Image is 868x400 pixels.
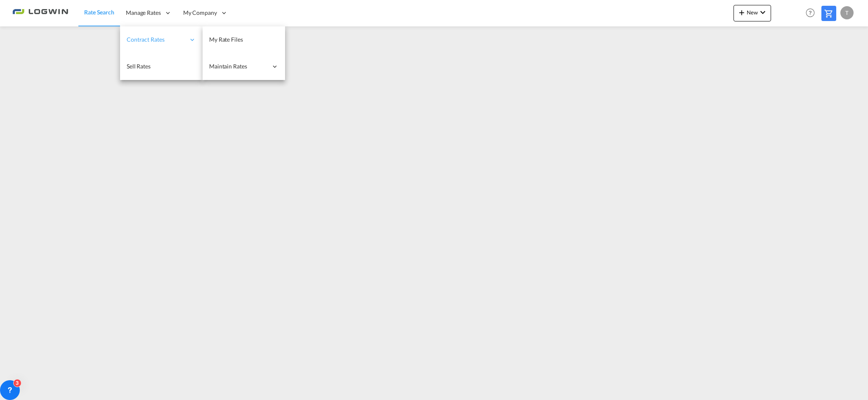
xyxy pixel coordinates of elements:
div: Help [803,6,821,21]
button: icon-plus 400-fgNewicon-chevron-down [734,5,771,21]
span: My Company [183,9,217,17]
span: Manage Rates [126,9,161,17]
div: Maintain Rates [203,53,285,80]
a: My Rate Files [203,26,285,53]
span: My Rate Files [209,36,243,43]
div: T [840,6,854,19]
span: Contract Rates [127,35,185,44]
span: New [737,9,768,16]
span: Help [803,6,817,20]
a: Sell Rates [120,53,203,80]
md-icon: icon-chevron-down [758,7,768,17]
span: Maintain Rates [209,62,268,71]
md-icon: icon-plus 400-fg [737,7,747,17]
span: Sell Rates [127,63,151,70]
div: Contract Rates [120,26,203,53]
span: Rate Search [84,9,114,16]
img: 2761ae10d95411efa20a1f5e0282d2d7.png [12,4,68,22]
